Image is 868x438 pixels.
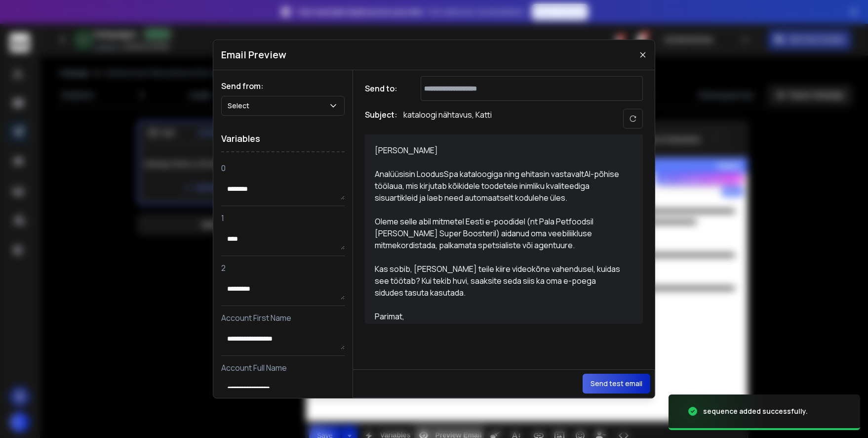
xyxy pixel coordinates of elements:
[365,109,397,129] h1: Subject:
[221,362,345,374] p: Account Full Name
[221,80,345,92] h1: Send from:
[403,109,492,129] p: kataloogi nähtavus, Katti
[583,374,650,394] button: Send test email
[703,406,808,416] div: sequence added successfully.
[365,83,404,94] h1: Send to:
[221,48,286,62] h1: Email Preview
[221,262,345,274] p: 2
[375,144,622,314] div: [PERSON_NAME] Analüüsisin LoodusSpa kataloogiga ning ehitasin vastavaltAI-põhise töölaua, mis kir...
[221,126,345,152] h1: Variables
[221,312,345,324] p: Account First Name
[221,212,345,224] p: 1
[221,162,345,174] p: 0
[228,101,253,111] p: Select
